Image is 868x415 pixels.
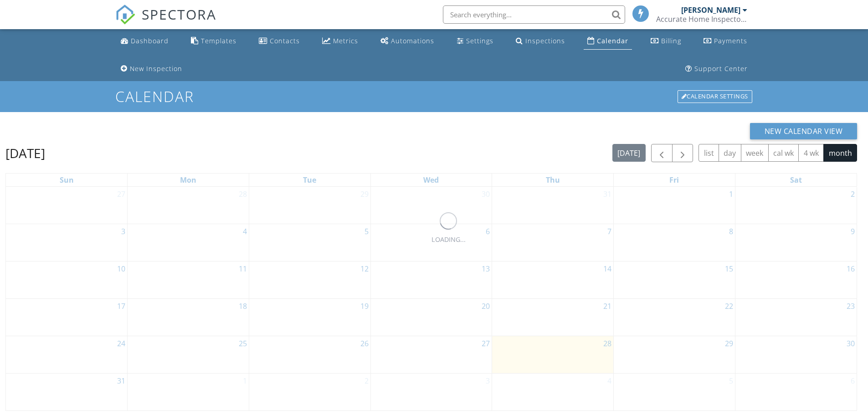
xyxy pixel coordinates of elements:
[727,374,735,388] a: Go to September 5, 2025
[370,187,492,224] td: Go to July 30, 2025
[614,374,735,411] td: Go to September 5, 2025
[237,336,249,351] a: Go to August 25, 2025
[677,89,753,104] a: Calendar Settings
[614,187,735,224] td: Go to August 1, 2025
[115,299,127,313] a: Go to August 17, 2025
[6,374,128,411] td: Go to August 31, 2025
[6,187,128,224] td: Go to July 27, 2025
[614,261,735,299] td: Go to August 15, 2025
[115,88,753,104] h1: Calendar
[480,336,492,351] a: Go to August 27, 2025
[661,36,681,45] div: Billing
[249,374,370,411] td: Go to September 2, 2025
[115,261,127,276] a: Go to August 10, 2025
[128,224,249,261] td: Go to August 4, 2025
[601,187,613,201] a: Go to July 31, 2025
[723,336,735,351] a: Go to August 29, 2025
[237,261,249,276] a: Go to August 11, 2025
[735,187,857,224] td: Go to August 2, 2025
[128,336,249,374] td: Go to August 25, 2025
[249,336,370,374] td: Go to August 26, 2025
[735,299,857,336] td: Go to August 23, 2025
[480,299,492,313] a: Go to August 20, 2025
[735,261,857,299] td: Go to August 16, 2025
[128,299,249,336] td: Go to August 18, 2025
[370,224,492,261] td: Go to August 6, 2025
[6,299,128,336] td: Go to August 17, 2025
[484,224,492,239] a: Go to August 6, 2025
[363,374,370,388] a: Go to September 2, 2025
[750,123,858,139] button: New Calendar View
[370,374,492,411] td: Go to September 3, 2025
[453,33,497,50] a: Settings
[719,144,741,162] button: day
[318,33,362,50] a: Metrics
[142,5,216,24] span: SPECTORA
[249,187,370,224] td: Go to July 29, 2025
[370,336,492,374] td: Go to August 27, 2025
[187,33,240,50] a: Templates
[614,299,735,336] td: Go to August 22, 2025
[128,187,249,224] td: Go to July 28, 2025
[117,33,172,50] a: Dashboard
[714,36,747,45] div: Payments
[115,374,127,388] a: Go to August 31, 2025
[249,224,370,261] td: Go to August 5, 2025
[270,36,300,45] div: Contacts
[201,36,236,45] div: Templates
[249,299,370,336] td: Go to August 19, 2025
[128,374,249,411] td: Go to September 1, 2025
[672,144,693,163] button: Next month
[443,5,625,24] input: Search everything...
[480,187,492,201] a: Go to July 30, 2025
[525,36,565,45] div: Inspections
[768,144,799,162] button: cal wk
[492,299,614,336] td: Go to August 21, 2025
[699,144,719,162] button: list
[241,374,249,388] a: Go to September 1, 2025
[849,224,857,239] a: Go to August 9, 2025
[614,224,735,261] td: Go to August 8, 2025
[359,299,370,313] a: Go to August 19, 2025
[6,336,128,374] td: Go to August 24, 2025
[359,261,370,276] a: Go to August 12, 2025
[363,224,370,239] a: Go to August 5, 2025
[723,299,735,313] a: Go to August 22, 2025
[131,36,169,45] div: Dashboard
[849,374,857,388] a: Go to September 6, 2025
[370,299,492,336] td: Go to August 20, 2025
[727,187,735,201] a: Go to August 1, 2025
[601,299,613,313] a: Go to August 21, 2025
[727,224,735,239] a: Go to August 8, 2025
[377,33,438,50] a: Automations (Basic)
[241,224,249,239] a: Go to August 4, 2025
[845,299,857,313] a: Go to August 23, 2025
[421,174,441,186] a: Wednesday
[6,224,128,261] td: Go to August 3, 2025
[606,374,613,388] a: Go to September 4, 2025
[466,36,493,45] div: Settings
[823,144,857,162] button: month
[694,64,748,73] div: Support Center
[492,374,614,411] td: Go to September 4, 2025
[656,15,747,24] div: Accurate Home Inspectors of Florida
[492,261,614,299] td: Go to August 14, 2025
[178,174,198,186] a: Monday
[723,261,735,276] a: Go to August 15, 2025
[584,33,632,50] a: Calendar
[301,174,318,186] a: Tuesday
[480,261,492,276] a: Go to August 13, 2025
[647,33,685,50] a: Billing
[612,144,646,162] button: [DATE]
[333,36,358,45] div: Metrics
[668,174,681,186] a: Friday
[117,61,186,77] a: New Inspection
[255,33,303,50] a: Contacts
[128,261,249,299] td: Go to August 11, 2025
[391,36,434,45] div: Automations
[845,336,857,351] a: Go to August 30, 2025
[512,33,569,50] a: Inspections
[370,261,492,299] td: Go to August 13, 2025
[119,224,127,239] a: Go to August 3, 2025
[5,144,45,162] h2: [DATE]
